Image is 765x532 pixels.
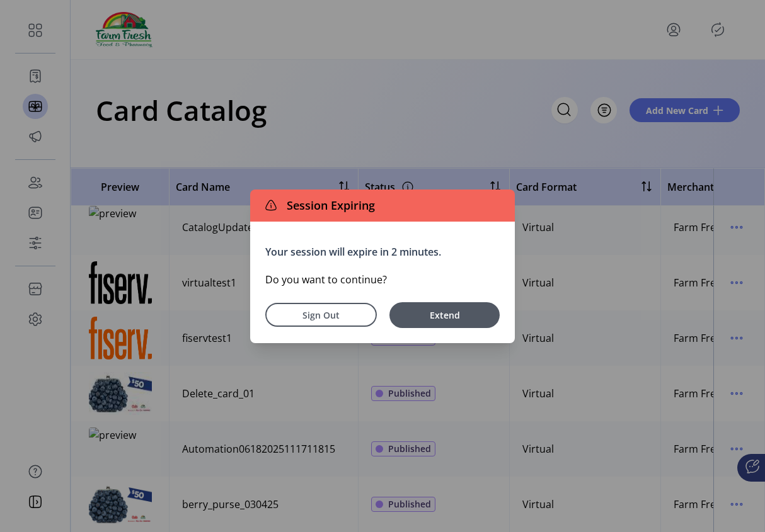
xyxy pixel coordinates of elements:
[282,308,360,322] span: Sign Out
[265,303,377,327] button: Sign Out
[282,197,375,214] span: Session Expiring
[265,244,500,259] p: Your session will expire in 2 minutes.
[396,308,493,322] span: Extend
[265,272,500,287] p: Do you want to continue?
[389,302,500,328] button: Extend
